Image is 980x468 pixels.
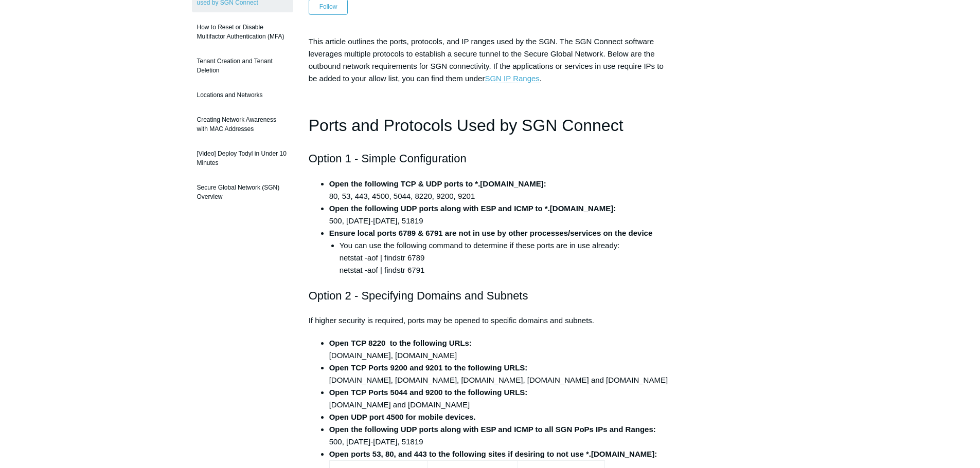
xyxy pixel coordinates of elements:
li: You can use the following command to determine if these ports are in use already: netstat -aof | ... [340,239,672,276]
h1: Ports and Protocols Used by SGN Connect [309,113,672,139]
strong: Ensure local ports 6789 & 6791 are not in use by other processes/services on the device [329,229,653,237]
p: If higher security is required, ports may be opened to specific domains and subnets. [309,314,672,327]
li: [DOMAIN_NAME], [DOMAIN_NAME] [329,337,672,362]
a: [Video] Deploy Todyl in Under 10 Minutes [192,144,293,173]
a: Locations and Networks [192,85,293,105]
strong: Open the following TCP & UDP ports to *.[DOMAIN_NAME]: [329,179,546,188]
li: [DOMAIN_NAME], [DOMAIN_NAME], [DOMAIN_NAME], [DOMAIN_NAME] and [DOMAIN_NAME] [329,362,672,386]
a: Creating Network Awareness with MAC Addresses [192,110,293,139]
a: Tenant Creation and Tenant Deletion [192,51,293,80]
strong: Open UDP port 4500 for mobile devices. [329,413,476,421]
a: SGN IP Ranges [485,74,539,83]
h2: Option 1 - Simple Configuration [309,149,672,167]
strong: Open ports 53, 80, and 443 to the following sites if desiring to not use *.[DOMAIN_NAME]: [329,450,657,458]
a: Secure Global Network (SGN) Overview [192,178,293,207]
li: [DOMAIN_NAME] and [DOMAIN_NAME] [329,386,672,411]
span: This article outlines the ports, protocols, and IP ranges used by the SGN. The SGN Connect softwa... [309,37,664,83]
strong: Open the following UDP ports along with ESP and ICMP to *.[DOMAIN_NAME]: [329,204,616,213]
a: How to Reset or Disable Multifactor Authentication (MFA) [192,17,293,46]
li: 80, 53, 443, 4500, 5044, 8220, 9200, 9201 [329,178,672,202]
strong: Open TCP 8220 to the following URLs: [329,339,472,347]
strong: Open TCP Ports 5044 and 9200 to the following URLS: [329,388,528,397]
strong: Open the following UDP ports along with ESP and ICMP to all SGN PoPs IPs and Ranges: [329,425,656,434]
strong: Open TCP Ports 9200 and 9201 to the following URLS: [329,363,528,372]
li: 500, [DATE]-[DATE], 51819 [329,423,672,448]
li: 500, [DATE]-[DATE], 51819 [329,202,672,227]
h2: Option 2 - Specifying Domains and Subnets [309,287,672,305]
